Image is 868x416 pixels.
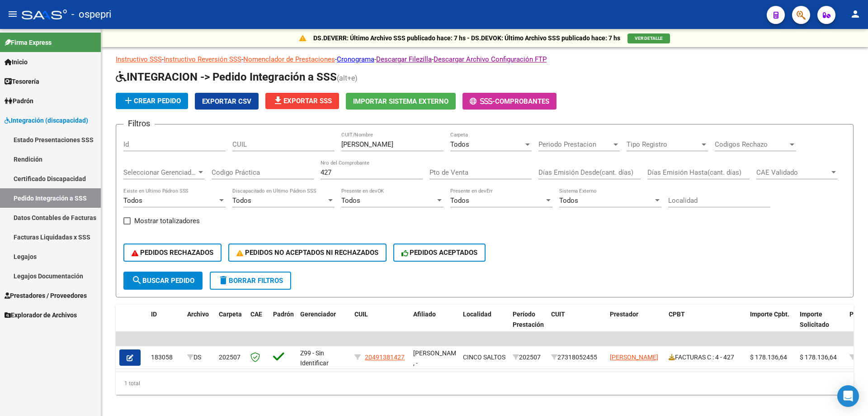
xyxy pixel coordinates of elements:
span: Integración (discapacidad) [5,115,88,125]
datatable-header-cell: Prestador [606,305,665,344]
span: CUIT [551,311,565,318]
span: Periodo Prestacion [538,140,612,148]
span: ID [151,311,157,318]
button: PEDIDOS RECHAZADOS [123,244,222,262]
span: Archivo [187,311,209,318]
span: Z99 - Sin Identificar [300,349,329,367]
datatable-header-cell: Carpeta [215,305,247,344]
mat-icon: search [132,275,142,286]
span: [PERSON_NAME] [610,354,658,361]
span: Tipo Registro [627,140,700,148]
span: Padrón [273,311,294,318]
div: Open Intercom Messenger [837,385,859,407]
span: Prestadores / Proveedores [5,291,87,301]
mat-icon: add [123,95,134,106]
div: 27318052455 [551,352,603,363]
span: CUIL [354,311,368,318]
datatable-header-cell: CUIT [547,305,606,344]
button: Exportar CSV [195,93,259,110]
button: Crear Pedido [116,93,188,109]
datatable-header-cell: Gerenciador [297,305,351,344]
button: Importar Sistema Externo [346,93,456,110]
span: Seleccionar Gerenciador [123,168,197,177]
span: CPBT [669,311,685,318]
a: Descargar Filezilla [376,55,432,63]
span: $ 178.136,64 [800,354,837,361]
span: Todos [450,196,469,205]
span: Exportar CSV [202,97,251,105]
span: 202507 [219,354,241,361]
span: $ 178.136,64 [750,354,787,361]
mat-icon: delete [218,275,229,286]
datatable-header-cell: Padrón [269,305,297,344]
span: Crear Pedido [123,97,181,105]
span: Afiliado [413,311,436,318]
datatable-header-cell: CAE [247,305,269,344]
datatable-header-cell: ID [147,305,184,344]
span: Localidad [463,311,491,318]
datatable-header-cell: Importe Solicitado [796,305,846,344]
span: PEDIDOS RECHAZADOS [132,249,213,257]
span: Todos [232,196,251,205]
span: VER DETALLE [635,36,663,41]
mat-icon: person [850,9,861,19]
datatable-header-cell: CPBT [665,305,746,344]
a: Descargar Archivo Configuración FTP [434,55,547,63]
p: - - - - - [116,54,854,64]
datatable-header-cell: Importe Cpbt. [746,305,796,344]
mat-icon: menu [7,9,18,19]
h3: Filtros [123,117,155,130]
mat-icon: file_download [273,95,283,106]
datatable-header-cell: Período Prestación [509,305,547,344]
button: Borrar Filtros [210,272,291,290]
datatable-header-cell: Afiliado [410,305,459,344]
span: Período Prestación [513,311,544,328]
span: Mostrar totalizadores [134,215,200,226]
span: Comprobantes [495,97,549,105]
button: VER DETALLE [627,33,670,43]
button: Buscar Pedido [123,272,203,290]
button: Exportar SSS [265,93,339,109]
a: Nomenclador de Prestaciones [243,55,335,63]
span: CINCO SALTOS [463,354,505,361]
span: Exportar SSS [273,97,332,105]
span: Explorador de Archivos [5,310,77,320]
div: 202507 [513,352,544,363]
span: Importe Solicitado [800,311,829,328]
span: Todos [341,196,360,205]
datatable-header-cell: CUIL [351,305,410,344]
span: INTEGRACION -> Pedido Integración a SSS [116,71,337,83]
span: 20491381427 [365,354,405,361]
button: PEDIDOS NO ACEPTADOS NI RECHAZADOS [228,244,387,262]
span: Carpeta [219,311,242,318]
div: DS [187,352,212,363]
div: 183058 [151,352,180,363]
span: PEDIDOS ACEPTADOS [401,249,478,257]
span: Importar Sistema Externo [353,97,448,105]
div: FACTURAS C : 4 - 427 [669,352,743,363]
span: Firma Express [5,38,52,48]
span: CAE Validado [756,168,830,177]
span: Todos [450,140,469,148]
span: Gerenciador [300,311,336,318]
span: Prestador [610,311,638,318]
span: Borrar Filtros [218,277,283,285]
span: Todos [559,196,578,205]
span: Inicio [5,57,28,67]
button: -Comprobantes [462,93,557,110]
span: Tesorería [5,77,39,86]
a: Instructivo SSS [116,55,162,63]
span: (alt+e) [337,74,358,82]
span: - [470,97,495,105]
span: Importe Cpbt. [750,311,789,318]
datatable-header-cell: Archivo [184,305,215,344]
datatable-header-cell: Localidad [459,305,509,344]
span: CAE [250,311,262,318]
span: [PERSON_NAME] , - [413,349,462,367]
span: Codigos Rechazo [715,140,788,148]
p: DS.DEVERR: Último Archivo SSS publicado hace: 7 hs - DS.DEVOK: Último Archivo SSS publicado hace:... [313,33,620,43]
span: Buscar Pedido [132,277,194,285]
div: 1 total [116,372,854,395]
span: - ospepri [71,5,111,24]
span: PEDIDOS NO ACEPTADOS NI RECHAZADOS [236,249,378,257]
